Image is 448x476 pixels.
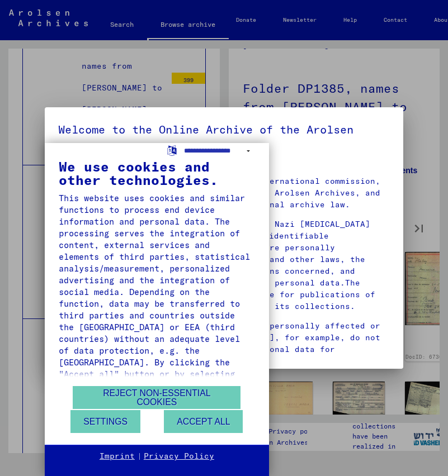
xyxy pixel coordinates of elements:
a: Privacy Policy [144,451,214,462]
div: This website uses cookies and similar functions to process end device information and personal da... [59,192,255,450]
button: Accept all [164,410,243,433]
a: Imprint [100,451,135,462]
button: Settings [70,410,140,433]
button: Reject non-essential cookies [73,386,240,409]
div: We use cookies and other technologies. [59,160,255,187]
